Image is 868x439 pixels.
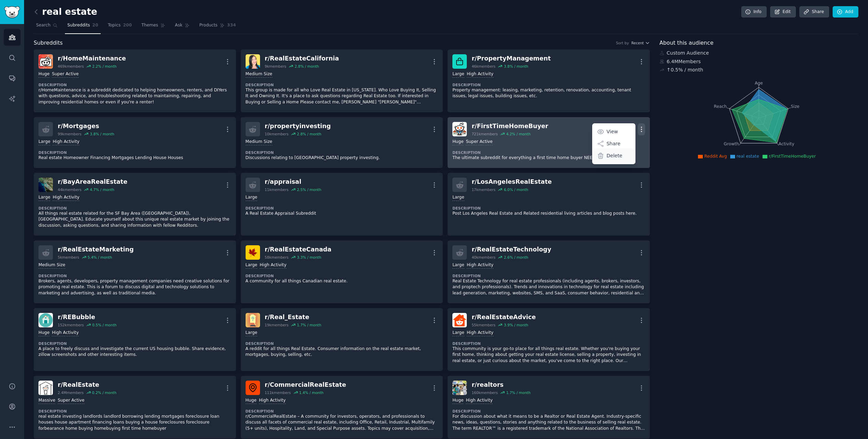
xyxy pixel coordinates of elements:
[607,128,618,135] p: View
[58,381,116,389] div: r/ RealEstate
[472,132,498,136] div: 721k members
[452,150,645,155] dt: Description
[448,376,650,439] a: realtorsr/realtors160kmembers1.7% / monthHugeHigh ActivityDescriptionFor discussion about what it...
[755,81,763,86] tspan: Age
[466,397,493,404] div: High Activity
[660,49,858,57] div: Custom Audience
[246,330,257,336] div: Large
[265,132,289,136] div: 10k members
[58,122,114,131] div: r/ Mortgages
[472,313,536,322] div: r/ RealEstateAdvice
[607,152,622,159] p: Delete
[265,381,346,389] div: r/ CommercialRealEstate
[38,211,231,229] p: All things real estate related for the SF Bay Area ([GEOGRAPHIC_DATA]), [GEOGRAPHIC_DATA]. Educat...
[265,122,331,131] div: r/ propertyinvesting
[246,278,438,284] p: A community for all things Canadian real estate.
[38,330,49,336] div: Huge
[38,346,231,358] p: A place to freely discuss and investigate the current US housing bubble. Share evidence, zillow s...
[472,323,495,327] div: 55k members
[4,6,20,18] img: GummySearch logo
[593,124,634,139] a: View
[38,313,53,327] img: REBubble
[769,154,816,159] span: r/FirstTimeHomeBuyer
[265,245,331,254] div: r/ RealEstateCanada
[38,139,50,145] div: Large
[241,240,443,303] a: RealEstateCanadar/RealEstateCanada58kmembers3.3% / monthLargeHigh ActivityDescriptionA community ...
[108,22,121,29] span: Topics
[52,330,79,336] div: High Activity
[297,187,321,192] div: 2.5 % / month
[246,206,438,211] dt: Description
[58,245,134,254] div: r/ RealEstateMarketing
[452,341,645,346] dt: Description
[246,82,438,87] dt: Description
[58,255,79,260] div: 5k members
[452,346,645,364] p: This community is your go-to place for all things real estate. Whether you're buying your first h...
[452,87,645,99] p: Property management: leasing, marketing, retention, renovation, accounting, tenant issues, legal ...
[297,323,321,327] div: 1.7 % / month
[38,381,53,395] img: RealEstate
[246,313,260,327] img: Real_Estate
[246,409,438,414] dt: Description
[472,54,551,63] div: r/ PropertyManagement
[452,278,645,296] p: Real Estate Technology for real estate professionals (including agents, brokers, investors, and p...
[38,273,231,278] dt: Description
[448,49,650,112] a: PropertyManagementr/PropertyManagement46kmembers3.8% / monthLargeHigh ActivityDescriptionProperty...
[246,54,260,69] img: RealEstateCalifornia
[452,273,645,278] dt: Description
[466,139,493,145] div: Super Active
[452,155,645,161] p: The ultimate subreddit for everything a first time home buyer NEEDS to know.
[58,132,81,136] div: 99k members
[265,323,289,327] div: 19k members
[38,87,231,105] p: r/HomeMaintenance is a subreddit dedicated to helping homeowners, renters, and DIYers with questi...
[452,122,467,136] img: FirstTimeHomeBuyer
[448,117,650,168] a: FirstTimeHomeBuyerr/FirstTimeHomeBuyer721kmembers4.2% / monthViewShareDeleteHugeSuper ActiveDescr...
[241,308,443,371] a: Real_Estater/Real_Estate19kmembers1.7% / monthLargeDescriptionA reddit for all things Real Estate...
[36,22,50,29] span: Search
[452,211,645,217] p: Post Los Angeles Real Estate and Related residential living articles and blog posts here.
[92,323,116,327] div: 0.5 % / month
[791,104,799,109] tspan: Size
[299,390,324,395] div: 1.4 % / month
[246,71,272,78] div: Medium Size
[34,7,97,18] h2: real estate
[241,173,443,236] a: r/appraisal11kmembers2.5% / monthLargeDescriptionA Real Estate Appraisal Subreddit
[38,178,53,192] img: BayAreaRealEstate
[34,376,236,439] a: RealEstater/RealEstate2.4Mmembers0.2% / monthMassiveSuper ActiveDescriptionreal estate investing ...
[714,104,727,109] tspan: Reach
[452,330,464,336] div: Large
[52,71,79,78] div: Super Active
[246,245,260,260] img: RealEstateCanada
[199,22,217,29] span: Products
[246,155,438,161] p: Discussions relating to [GEOGRAPHIC_DATA] property investing.
[667,66,703,74] div: ↑ 0.5 % / month
[38,206,231,211] dt: Description
[265,187,289,192] div: 11k members
[227,22,236,29] span: 334
[197,20,238,34] a: Products334
[472,381,530,389] div: r/ realtors
[259,397,286,404] div: High Activity
[246,87,438,105] p: This group is made for all who Love Real Estate in [US_STATE]. Who Love Buying It, Selling It and...
[452,262,464,269] div: Large
[506,132,531,136] div: 4.2 % / month
[607,140,620,147] p: Share
[295,64,319,69] div: 2.8 % / month
[472,64,495,69] div: 46k members
[38,194,50,201] div: Large
[246,414,438,432] p: r/CommercialRealEstate – A community for investors, operators, and professionals to discuss all f...
[38,341,231,346] dt: Description
[660,39,713,47] span: About this audience
[92,390,116,395] div: 0.2 % / month
[139,20,168,34] a: Themes
[34,117,236,168] a: r/Mortgages99kmembers3.8% / monthLargeHigh ActivityDescriptionReal estate Homeowner Financing Mor...
[741,6,767,18] a: Info
[452,139,463,145] div: Huge
[172,20,192,34] a: Ask
[452,397,463,404] div: Huge
[472,245,551,254] div: r/ RealEstateTechnology
[67,22,90,29] span: Subreddits
[38,150,231,155] dt: Description
[34,49,236,112] a: HomeMaintenancer/HomeMaintenance469kmembers2.2% / monthHugeSuper ActiveDescriptionr/HomeMaintenan...
[504,64,528,69] div: 3.8 % / month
